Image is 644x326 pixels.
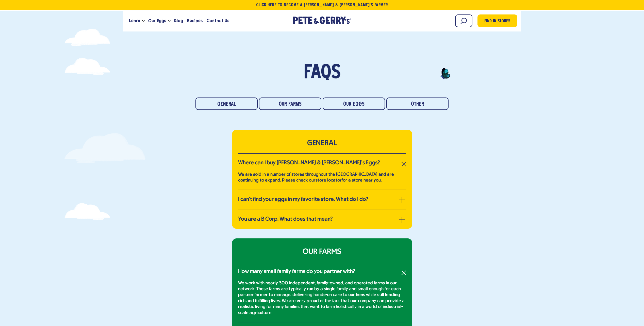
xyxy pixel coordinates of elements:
[195,97,258,110] a: General
[238,139,406,148] h2: GENERAL
[238,216,333,223] h3: You are a B Corp. What does that mean?
[259,97,321,110] a: Our Farms
[172,14,185,28] a: Blog
[455,14,472,27] input: Search
[168,20,171,22] button: Open the dropdown menu for Our Eggs
[187,18,203,24] span: Recipes
[207,18,229,24] span: Contact Us
[323,97,385,110] a: Our Eggs
[174,18,183,24] span: Blog
[316,178,342,183] a: store locator
[484,18,510,25] span: Find in Stores
[185,14,205,28] a: Recipes
[142,20,145,22] button: Open the dropdown menu for Learn
[146,14,168,28] a: Our Eggs
[477,14,517,27] a: Find in Stores
[129,18,140,24] span: Learn
[304,64,341,83] span: FAQs
[386,97,449,110] a: Other
[148,18,166,24] span: Our Eggs
[238,160,380,166] h3: Where can I buy [PERSON_NAME] & [PERSON_NAME]’s Eggs?
[238,172,406,184] p: We are sold in a number of stores throughout the [GEOGRAPHIC_DATA] and are continuing to expand. ...
[205,14,231,28] a: Contact Us
[238,280,406,316] p: We work with nearly 300 independent, family-owned, and operated farms in our network. These farms...
[238,268,355,275] h3: How many small family farms do you partner with?
[238,248,406,257] h2: OUR FARMS
[127,14,142,28] a: Learn
[238,196,368,203] h3: I can’t find your eggs in my favorite store. What do I do?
